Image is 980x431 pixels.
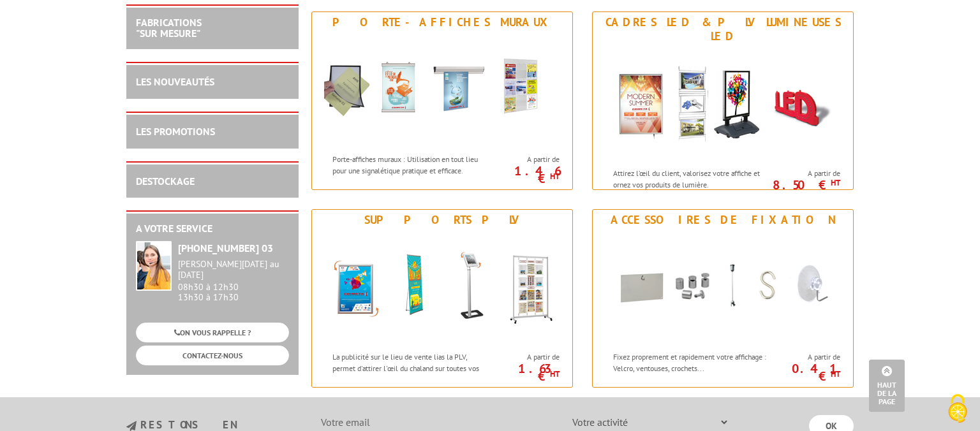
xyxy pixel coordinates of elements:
p: 8.50 € [769,181,840,189]
a: ON VOUS RAPPELLE ? [136,323,289,342]
a: Supports PLV Supports PLV La publicité sur le lieu de vente lias la PLV, permet d'attirer l'œil d... [311,209,573,388]
img: Cookies (fenêtre modale) [942,393,974,425]
span: A partir de [775,168,840,179]
div: 08h30 à 12h30 13h30 à 17h30 [178,259,289,303]
p: 0.41 € [769,365,840,380]
p: Porte-affiches muraux : Utilisation en tout lieu pour une signalétique pratique et efficace. [332,154,491,175]
strong: [PHONE_NUMBER] 03 [178,242,273,254]
img: Porte-affiches muraux [324,33,560,147]
div: Accessoires de fixation [596,213,850,227]
h2: A votre service [136,223,289,235]
p: Fixez proprement et rapidement votre affichage : Velcro, ventouses, crochets... [613,351,771,373]
sup: HT [831,177,840,188]
a: Porte-affiches muraux Porte-affiches muraux Porte-affiches muraux : Utilisation en tout lieu pour... [311,11,573,190]
span: A partir de [494,154,560,164]
img: widget-service.jpg [136,241,172,291]
sup: HT [550,171,560,182]
a: Cadres LED & PLV lumineuses LED Cadres LED & PLV lumineuses LED Attirez l’œil du client, valorise... [592,11,854,190]
a: Accessoires de fixation Accessoires de fixation Fixez proprement et rapidement votre affichage : ... [592,209,854,388]
div: Cadres LED & PLV lumineuses LED [596,15,850,43]
a: DESTOCKAGE [136,175,195,187]
div: Porte-affiches muraux [315,15,569,29]
a: CONTACTEZ-NOUS [136,346,289,365]
img: Supports PLV [324,230,560,345]
p: Attirez l’œil du client, valorisez votre affiche et ornez vos produits de lumière. [613,168,771,189]
span: A partir de [775,352,840,362]
a: FABRICATIONS"Sur Mesure" [136,16,202,40]
p: La publicité sur le lieu de vente lias la PLV, permet d'attirer l'œil du chaland sur toutes vos c... [332,351,491,384]
sup: HT [831,369,840,379]
a: Haut de la page [869,360,905,412]
img: Cadres LED & PLV lumineuses LED [605,47,841,161]
sup: HT [550,369,560,379]
div: Supports PLV [315,213,569,227]
span: A partir de [494,352,560,362]
div: [PERSON_NAME][DATE] au [DATE] [178,259,289,281]
a: LES NOUVEAUTÉS [136,75,214,88]
img: Accessoires de fixation [605,230,841,345]
button: Cookies (fenêtre modale) [935,388,980,431]
p: 1.46 € [488,167,560,182]
p: 1.63 € [488,365,560,380]
a: LES PROMOTIONS [136,125,215,138]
